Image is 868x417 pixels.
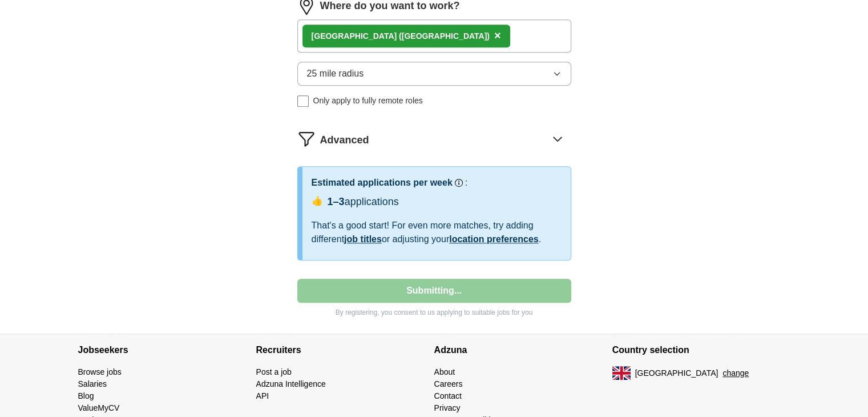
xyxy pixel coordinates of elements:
a: job titles [344,234,382,244]
a: Salaries [78,379,107,388]
span: 25 mile radius [307,67,364,81]
a: Blog [78,391,94,400]
span: × [494,29,501,42]
h4: Country selection [612,334,790,366]
a: location preferences [449,234,539,244]
span: [GEOGRAPHIC_DATA] [635,367,718,379]
h3: Estimated applications per week [312,176,453,190]
a: API [256,391,269,400]
img: UK flag [612,366,631,380]
div: That's a good start! For even more matches, try adding different or adjusting your . [312,219,562,246]
a: Adzuna Intelligence [256,379,326,388]
img: filter [297,130,316,148]
button: × [494,27,501,45]
strong: [GEOGRAPHIC_DATA] [312,31,397,41]
button: 25 mile radius [297,62,571,86]
p: By registering, you consent to us applying to suitable jobs for you [297,307,571,318]
h3: : [465,176,467,190]
a: Careers [434,379,463,388]
input: Only apply to fully remote roles [297,95,309,107]
a: About [434,367,455,376]
span: 👍 [312,194,323,208]
button: Submitting... [297,279,571,303]
a: Privacy [434,403,461,412]
a: Browse jobs [78,367,122,376]
a: Post a job [256,367,292,376]
a: ValueMyCV [78,403,120,412]
span: ([GEOGRAPHIC_DATA]) [399,31,490,41]
a: Contact [434,391,462,400]
span: 1–3 [328,196,345,207]
span: Advanced [320,133,369,148]
span: Only apply to fully remote roles [313,95,423,107]
div: applications [328,194,399,210]
button: change [722,367,749,379]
